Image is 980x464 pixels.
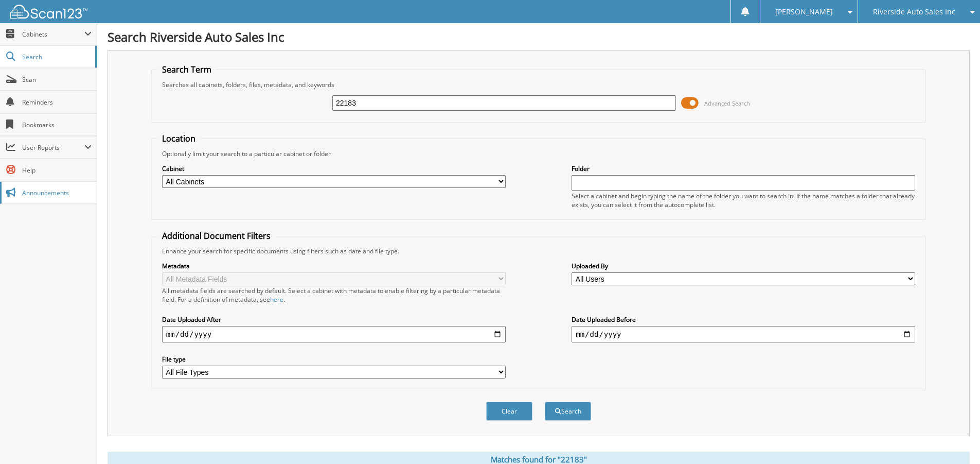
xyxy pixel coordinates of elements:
[162,315,506,324] label: Date Uploaded After
[929,415,980,464] iframe: Chat Widget
[157,149,920,158] div: Optionally limit your search to a particular cabinet or folder
[545,402,591,421] button: Search
[572,262,915,270] label: Uploaded By
[108,28,970,45] h1: Search Riverside Auto Sales Inc
[22,166,92,175] span: Help
[22,75,92,84] span: Scan
[162,164,506,173] label: Cabinet
[704,99,750,107] span: Advanced Search
[157,133,201,144] legend: Location
[22,121,92,129] span: Bookmarks
[572,326,915,342] input: end
[162,355,506,364] label: File type
[486,402,532,421] button: Clear
[22,98,92,107] span: Reminders
[572,315,915,324] label: Date Uploaded Before
[162,326,506,342] input: start
[157,247,920,255] div: Enhance your search for specific documents using filters such as date and file type.
[22,30,84,39] span: Cabinets
[873,9,955,15] span: Riverside Auto Sales Inc
[22,53,90,61] span: Search
[22,188,92,197] span: Announcements
[775,9,833,15] span: [PERSON_NAME]
[162,286,506,304] div: All metadata fields are searched by default. Select a cabinet with metadata to enable filtering b...
[157,80,920,89] div: Searches all cabinets, folders, files, metadata, and keywords
[270,295,283,304] a: here
[22,143,84,152] span: User Reports
[162,262,506,270] label: Metadata
[157,64,217,75] legend: Search Term
[572,164,915,173] label: Folder
[157,230,276,242] legend: Additional Document Filters
[572,192,915,209] div: Select a cabinet and begin typing the name of the folder you want to search in. If the name match...
[10,5,87,19] img: scan123-logo-white.svg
